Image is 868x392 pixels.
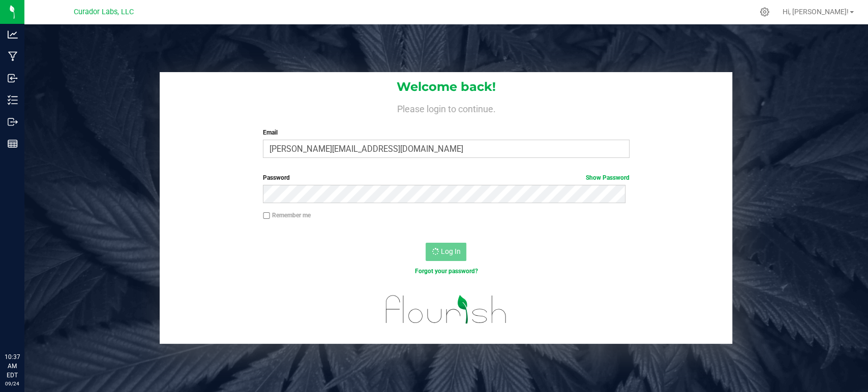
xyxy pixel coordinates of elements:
[8,95,18,105] inline-svg: Inventory
[263,128,630,137] label: Email
[263,212,270,219] input: Remember me
[783,8,849,16] span: Hi, [PERSON_NAME]!
[758,7,771,17] div: Manage settings
[8,139,18,149] inline-svg: Reports
[263,211,311,220] label: Remember me
[74,8,134,16] span: Curador Labs, LLC
[8,73,18,83] inline-svg: Inbound
[5,380,20,387] p: 09/24
[8,29,18,40] inline-svg: Analytics
[414,268,477,275] a: Forgot your password?
[160,80,732,93] h1: Welcome back!
[426,243,466,261] button: Log In
[160,102,732,114] h4: Please login to continue.
[375,286,518,333] img: flourish_logo.svg
[5,352,20,380] p: 10:37 AM EDT
[440,247,460,255] span: Log In
[586,174,630,181] a: Show Password
[8,117,18,127] inline-svg: Outbound
[263,174,290,181] span: Password
[8,51,18,61] inline-svg: Manufacturing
